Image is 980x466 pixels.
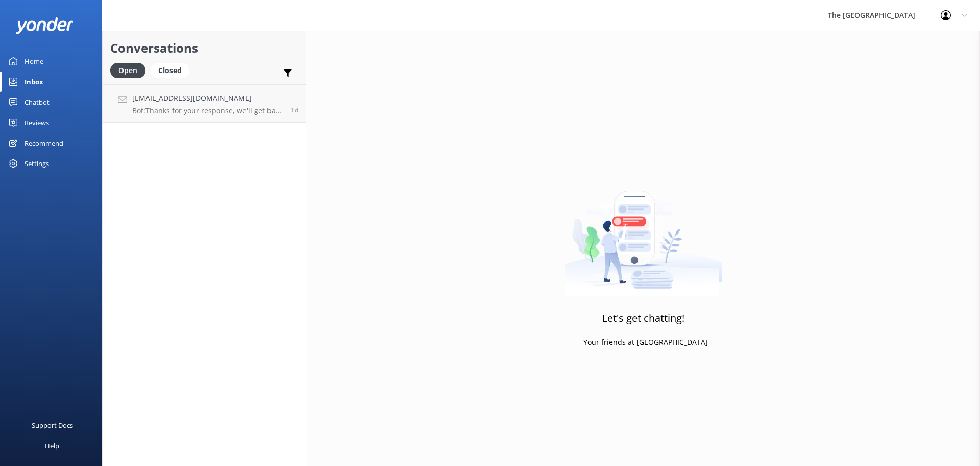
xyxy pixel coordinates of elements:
h2: Conversations [110,38,298,58]
h4: [EMAIL_ADDRESS][DOMAIN_NAME] [132,92,283,104]
div: Inbox [24,72,43,92]
p: - Your friends at [GEOGRAPHIC_DATA] [579,337,708,348]
span: Aug 19 2025 12:43pm (UTC -10:00) Pacific/Honolulu [291,106,298,114]
a: Open [110,64,151,76]
div: Chatbot [24,92,50,112]
a: Closed [151,64,194,76]
p: Bot: Thanks for your response, we'll get back to you as soon as we can during opening hours. [132,106,283,115]
div: Reviews [24,112,49,133]
div: Recommend [24,133,63,153]
div: Help [45,435,59,456]
h3: Let's get chatting! [602,310,684,327]
div: Settings [24,153,49,174]
a: [EMAIL_ADDRESS][DOMAIN_NAME]Bot:Thanks for your response, we'll get back to you as soon as we can... [103,84,306,123]
div: Home [24,51,43,72]
img: yonder-white-logo.png [15,17,74,34]
div: Open [110,63,145,78]
div: Support Docs [32,415,73,435]
div: Closed [151,63,189,78]
img: artwork of a man stealing a conversation from at giant smartphone [565,169,722,297]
